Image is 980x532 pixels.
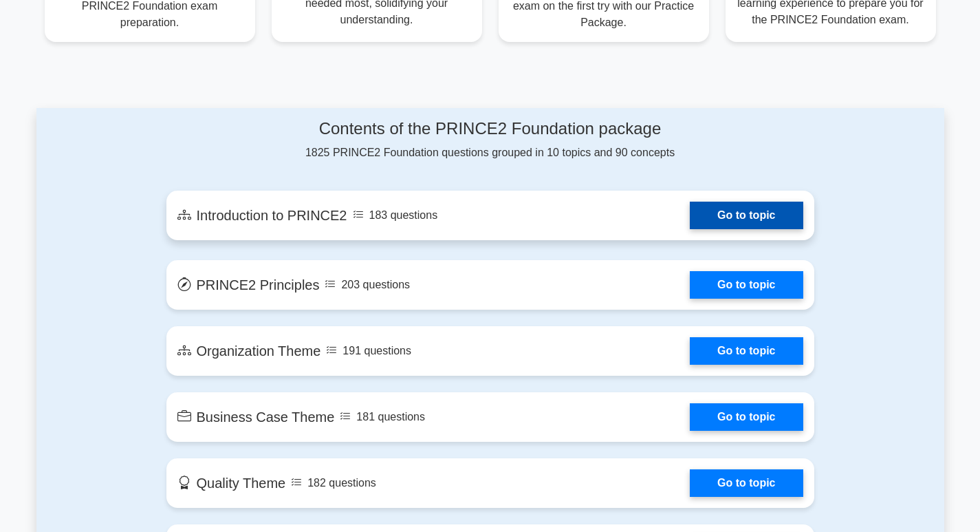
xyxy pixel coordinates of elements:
[166,119,814,139] h4: Contents of the PRINCE2 Foundation package
[690,337,803,365] a: Go to topic
[690,469,803,497] a: Go to topic
[166,119,814,161] div: 1825 PRINCE2 Foundation questions grouped in 10 topics and 90 concepts
[690,403,803,431] a: Go to topic
[690,202,803,229] a: Go to topic
[690,271,803,299] a: Go to topic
